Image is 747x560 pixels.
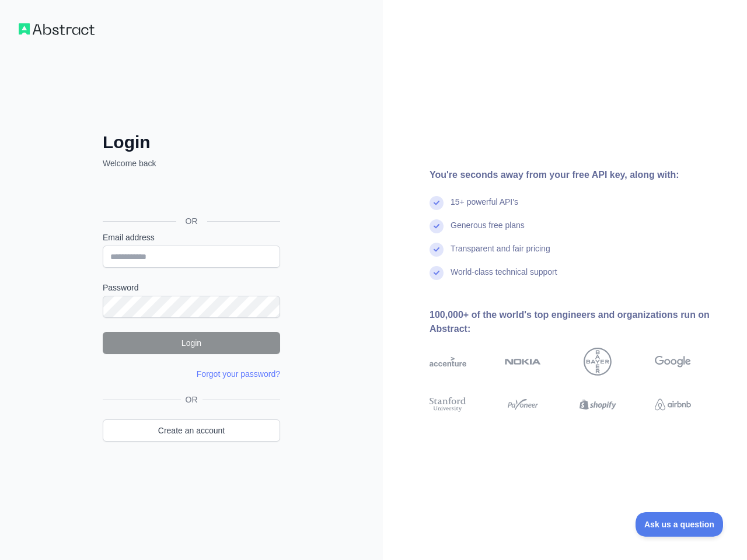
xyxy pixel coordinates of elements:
iframe: Sign in with Google Button [97,182,284,208]
img: stanford university [430,395,466,414]
div: World-class technical support [451,266,557,289]
img: check mark [430,196,444,210]
div: 15+ powerful API's [451,196,518,219]
iframe: Toggle Customer Support [636,512,724,537]
div: Generous free plans [451,219,525,243]
a: Forgot your password? [197,369,280,379]
img: shopify [580,395,616,414]
a: Create an account [103,419,280,442]
h2: Login [103,132,280,153]
div: You're seconds away from your free API key, along with: [430,168,728,182]
img: payoneer [505,395,542,414]
label: Email address [103,232,280,243]
img: airbnb [655,395,692,414]
img: accenture [430,348,466,376]
img: Workflow [19,23,95,35]
label: Password [103,282,280,293]
button: Login [103,332,280,354]
span: OR [176,215,207,227]
div: 100,000+ of the world's top engineers and organizations run on Abstract: [430,308,728,336]
img: check mark [430,266,444,280]
img: bayer [584,348,612,376]
div: Transparent and fair pricing [451,243,550,266]
img: check mark [430,219,444,233]
img: check mark [430,243,444,257]
span: OR [181,394,203,405]
img: nokia [505,348,542,376]
img: google [655,348,692,376]
p: Welcome back [103,157,280,169]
